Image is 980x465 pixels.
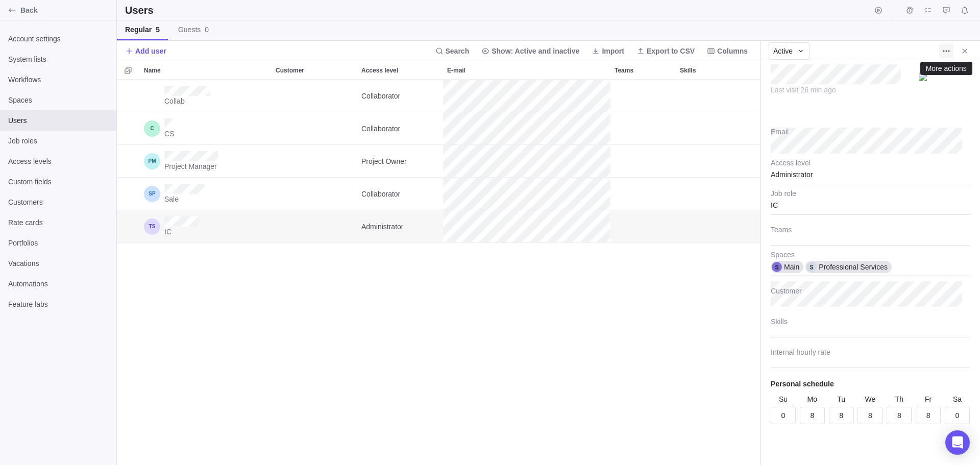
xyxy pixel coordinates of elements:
span: Workflows [8,75,108,85]
div: Access level [357,210,443,243]
span: Sale [164,194,205,204]
span: 5 [156,26,160,34]
span: Customer [276,65,304,76]
div: IC [771,189,970,215]
div: Personal schedule [771,379,834,389]
span: Selection mode [121,63,135,78]
div: Name [140,80,272,112]
span: Guests [178,25,209,35]
span: 0 [205,26,209,34]
div: Collaborator [357,80,443,112]
span: Start timer [871,3,886,17]
span: Users [8,115,108,126]
span: Account settings [8,34,108,44]
div: E-mail [443,210,610,243]
span: Project Manager [164,161,218,172]
a: Notifications [958,8,972,16]
span: E-mail [447,65,465,76]
div: Teams [610,145,676,178]
div: Teams [610,210,676,243]
div: Customer [272,178,357,210]
span: Automations [8,279,108,289]
div: Customer [272,145,357,178]
span: Import [602,46,624,56]
input: Internal hourly rate [771,342,970,368]
img: UserAvatar [919,73,970,81]
span: Collab [164,96,210,106]
span: Close [958,44,972,58]
span: Add user [135,46,166,56]
div: Skills [676,210,762,243]
div: Fr [916,394,941,404]
h2: Users [125,3,156,17]
div: Su [771,394,796,404]
a: Time logs [902,8,917,16]
span: Customers [8,197,108,207]
div: E-mail [443,112,610,145]
span: Project Owner [361,156,407,166]
a: Regular5 [117,20,168,40]
span: Job roles [8,136,108,146]
div: Administrator [771,159,970,184]
span: Professional Services [819,262,888,272]
div: Name [140,112,272,145]
div: Tu [829,394,854,404]
div: grid [117,80,760,465]
span: Teams [615,65,633,76]
span: Approval requests [939,3,953,17]
span: Access level [361,65,398,76]
div: Tania Sood [919,52,970,103]
a: My assignments [921,8,935,16]
span: Notifications [958,3,972,17]
div: Collaborator [357,178,443,210]
div: Customer [272,80,357,112]
span: Columns [703,44,752,58]
span: Export to CSV [647,46,695,56]
span: Skills [680,65,696,76]
div: Skills [676,80,762,112]
div: Th [887,394,912,404]
div: E-mail [443,145,610,178]
span: My assignments [921,3,935,17]
span: Collaborator [361,91,400,101]
div: Access level [357,145,443,178]
span: Back [20,5,112,15]
div: Collaborator [357,112,443,144]
div: E-mail [443,178,610,210]
div: Skills [676,145,762,178]
div: Administrator [357,210,443,242]
span: Portfolios [8,238,108,248]
span: Search [431,44,474,58]
span: Name [144,65,161,76]
span: Access levels [8,156,108,166]
div: Customer [272,61,357,79]
div: Teams [610,61,676,79]
span: Custom fields [8,177,108,187]
div: Name [140,210,272,243]
div: Last visit 26 min ago [771,85,909,95]
div: E-mail [443,61,610,79]
div: Access level [357,80,443,112]
span: Main [784,262,799,272]
span: Rate cards [8,217,108,228]
span: Export to CSV [632,44,699,58]
div: Name [140,145,272,178]
span: Columns [717,46,748,56]
div: More actions [926,64,967,72]
div: Skills [676,178,762,210]
span: Regular [125,25,160,35]
span: Show: Active and inactive [477,44,583,58]
span: Import [587,44,628,58]
div: Skills [676,112,762,145]
div: We [857,394,883,404]
div: Teams [610,80,676,112]
span: Administrator [361,222,403,232]
a: Approval requests [939,8,953,16]
div: Access level [357,112,443,145]
span: More actions [939,44,953,58]
span: Vacations [8,258,108,268]
div: Customer [272,210,357,243]
div: Customer [272,112,357,145]
div: Sa [945,394,970,404]
span: Collaborator [361,124,400,134]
